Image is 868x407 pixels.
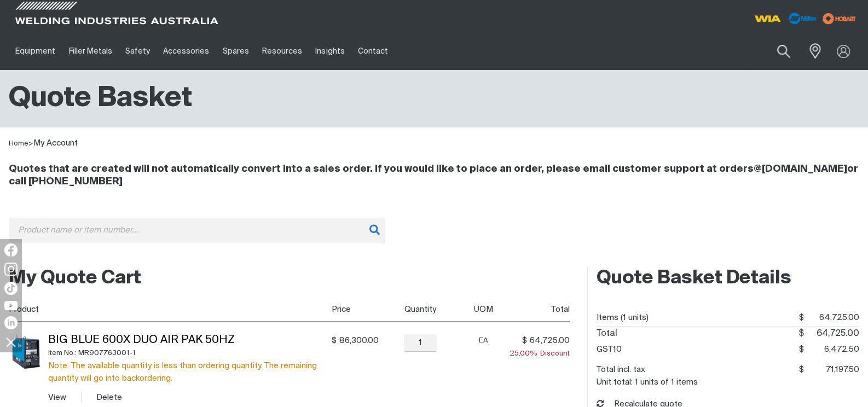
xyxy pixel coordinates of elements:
[9,297,327,322] th: Product
[9,266,570,290] h2: My Quote Cart
[799,313,804,322] span: $
[48,359,328,385] div: Note: The available quantity is less than ordering quantity. The remaining quantity will go into ...
[819,10,859,27] img: miller
[309,32,351,70] a: Insights
[4,316,18,329] img: LinkedIn
[351,32,395,70] a: Contact
[256,32,309,70] a: Resources
[157,32,216,70] a: Accessories
[33,139,78,147] a: My Account
[2,333,20,351] img: hide socials
[379,297,458,322] th: Quantity
[597,341,622,358] dt: GST10
[62,32,118,70] a: Filler Metals
[798,329,804,338] span: $
[9,140,28,147] a: Home
[119,32,157,70] a: Safety
[9,32,62,70] a: Equipment
[96,391,122,404] button: Delete Big Blue 600X Duo Air Pak 50Hz
[9,218,859,259] div: Product or group for quick order
[9,163,859,188] h4: Quotes that are created will not automatically convert into a sales order. If you would like to p...
[48,347,328,359] div: Item No.: MR907763001-1
[462,334,506,347] div: EA
[9,32,647,70] nav: Main
[327,297,379,322] th: Price
[597,378,698,386] dt: Unit total: 1 units of 1 items
[9,334,44,369] img: Big Blue 600X Duo Air Pak 50Hz
[4,282,18,295] img: TikTok
[48,393,66,402] a: View Big Blue 600X Duo Air Pak 50Hz
[4,243,18,257] img: Facebook
[751,38,802,64] input: Product name or item number...
[530,335,570,346] span: 64,725.00
[4,301,18,310] img: YouTube
[597,327,617,341] dt: Total
[765,38,802,64] button: Search products
[804,362,859,378] span: 71,197.50
[754,164,847,174] a: @[DOMAIN_NAME]
[804,327,859,341] span: 64,725.00
[804,310,859,326] span: 64,725.00
[804,341,859,358] span: 6,472.50
[597,362,645,378] dt: Total incl. tax
[216,32,256,70] a: Spares
[9,81,192,117] h1: Quote Basket
[458,297,506,322] th: UOM
[506,297,570,322] th: Total
[4,263,18,276] img: Instagram
[522,335,527,346] span: $
[332,335,337,346] span: $
[597,310,649,326] dt: Items (1 units)
[9,218,385,242] input: Product name or item number...
[597,266,859,290] h2: Quote Basket Details
[28,140,33,147] span: >
[339,335,379,346] span: 86,300.00
[799,365,804,374] span: $
[48,335,235,346] a: Big Blue 600X Duo Air Pak 50Hz
[799,345,804,353] span: $
[510,350,540,357] span: 25.00%
[510,350,570,357] span: Discount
